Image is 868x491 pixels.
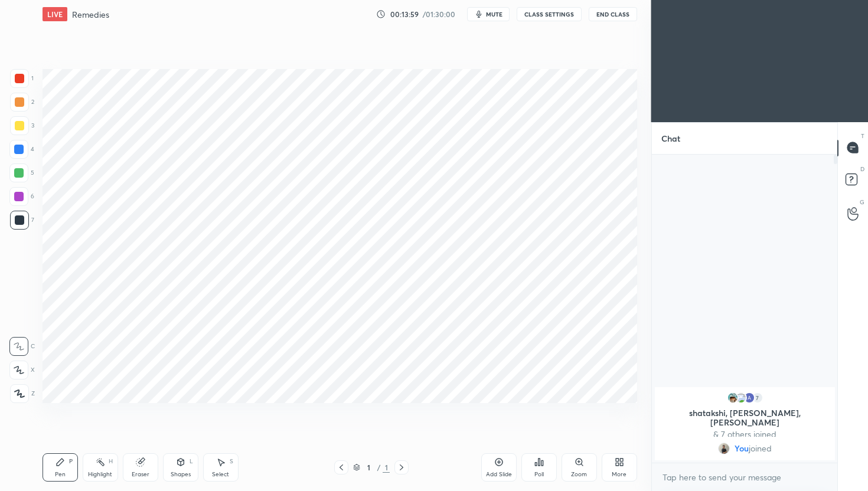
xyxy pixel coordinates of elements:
div: L [190,459,193,464]
div: Poll [534,472,544,477]
div: 2 [10,93,34,112]
div: 1 [10,69,34,88]
div: Zoom [571,472,587,477]
div: / [377,464,380,471]
div: H [109,459,113,464]
span: mute [486,10,502,18]
div: LIVE [43,7,67,21]
div: 4 [9,140,34,159]
div: Select [212,472,229,477]
p: G [860,198,864,207]
div: More [612,472,626,477]
div: C [9,337,35,356]
h4: Remedies [72,9,109,20]
p: Chat [652,123,690,154]
span: joined [749,444,772,453]
div: grid [652,385,838,463]
img: 3 [726,392,738,404]
div: X [9,361,35,379]
img: 3 [735,392,746,404]
div: P [69,459,73,464]
p: shatakshi, [PERSON_NAME], [PERSON_NAME] [662,408,828,427]
div: 7 [751,392,763,404]
div: 7 [10,211,34,230]
div: 5 [9,163,34,182]
img: 85cc559173fc41d5b27497aa80a99b0a.jpg [718,443,730,454]
div: 1 [383,462,390,473]
div: S [230,459,233,464]
div: Highlight [88,472,112,477]
p: D [860,165,864,174]
button: mute [467,7,510,21]
div: 1 [363,464,374,471]
div: Pen [55,472,66,477]
div: Add Slide [486,472,512,477]
button: End Class [589,7,637,21]
p: & 7 others joined [662,430,828,439]
div: Eraser [132,472,149,477]
div: 6 [9,187,34,206]
div: Shapes [171,472,191,477]
div: Z [10,384,35,403]
div: 3 [10,116,34,135]
button: CLASS SETTINGS [517,7,582,21]
span: You [735,444,749,453]
p: T [861,132,864,140]
img: 3 [743,392,755,404]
